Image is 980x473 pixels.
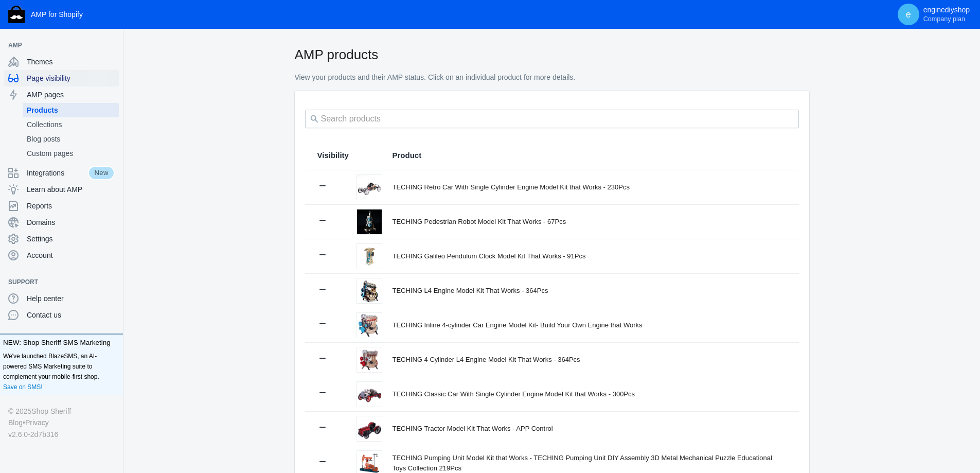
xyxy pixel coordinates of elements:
[357,382,382,407] img: 7a59186c-0102-411d-9974-769cc08a71c8_949e36e9-bde2-48c2-9dcb-a33aac1b643e.jpg
[27,217,115,227] span: Domains
[25,417,49,428] a: Privacy
[27,168,88,178] span: Integrations
[393,182,787,192] div: TECHING Retro Car With Single Cylinder Engine Model Kit that Works - 230Pcs
[27,310,115,320] span: Contact us
[27,184,115,195] span: Learn about AMP
[4,247,119,264] a: Account
[27,134,115,144] span: Blog posts
[4,181,119,198] a: Learn about AMP
[27,148,115,159] span: Custom pages
[23,103,119,117] a: Products
[317,150,349,161] span: Visibility
[393,355,787,365] div: TECHING 4 Cylinder L4 Engine Model Kit That Works - 364Pcs
[104,280,121,284] button: Add a sales channel
[357,313,382,338] img: TECHING-Inline-4-cylinder-Car-Engine-Model-Kit--Build-Your-Own-Engine-that-Works-enginediyshop-16...
[393,424,787,434] div: TECHING Tractor Model Kit That Works - APP Control
[357,347,382,372] img: ae70cc27-d592-4628-ad95-3958796a7bbf_e1a45eab-9fd0-4940-8ca1-b95d07faf2ee.jpg
[27,57,115,67] span: Themes
[393,453,787,473] div: TECHING Pumping Unit Model Kit that Works - TECHING Pumping Unit DIY Assembly 3D Metal Mechanical...
[4,54,119,70] a: Themes
[295,45,809,64] h2: AMP products
[8,417,23,428] a: Blog
[4,307,119,323] a: Contact us
[923,15,965,23] span: Company plan
[393,389,787,399] div: TECHING Classic Car With Single Cylinder Engine Model Kit that Works - 300Pcs
[31,10,83,19] span: AMP for Shopify
[4,198,119,214] a: Reports
[929,422,968,461] iframe: Drift Widget Chat Controller
[903,9,914,20] span: e
[8,6,25,23] img: Shop Sheriff Logo
[393,217,787,227] div: TECHING Pedestrian Robot Model Kit That Works - 67Pcs
[23,117,119,132] a: Collections
[27,119,115,130] span: Collections
[104,43,121,47] button: Add a sales channel
[357,278,382,303] img: TECHING-L4-Engine-Model-Kit-That-Works---364Pcs-enginediyshop-1686646682.jpg
[295,73,809,83] p: View your products and their AMP status. Click on an individual product for more details.
[393,251,787,261] div: TECHING Galileo Pendulum Clock Model Kit That Works - 91Pcs
[4,70,119,86] a: Page visibility
[88,166,115,180] span: New
[357,175,382,200] img: TECHING-Retro-Car-With-Single-Cylinder-Engine-Model-Kit-that-Works---230Pcs-enginediyshop-1686646...
[393,320,787,330] div: TECHING Inline 4-cylinder Car Engine Model Kit- Build Your Own Engine that Works
[357,416,382,441] img: f86fe4a9-5ef2-44ae-8831-75fb31e3144a_17806ec6-d4dd-46f4-a2c6-8bcd696fa5b1.jpg
[27,73,115,83] span: Page visibility
[8,40,104,50] span: AMP
[393,286,787,296] div: TECHING L4 Engine Model Kit That Works - 364Pcs
[3,382,43,392] a: Save on SMS!
[8,429,115,440] div: v2.6.0-2d7b316
[393,150,422,161] span: Product
[23,132,119,146] a: Blog posts
[357,209,382,234] img: TECHING-Pedestrian-Robot-Model-Kit-That-Works---67Pcs-enginediyshop-1686646643.jpg
[27,250,115,260] span: Account
[4,231,119,247] a: Settings
[305,110,799,128] input: Search products
[8,277,104,287] span: Support
[23,146,119,161] a: Custom pages
[27,234,115,244] span: Settings
[27,90,115,100] span: AMP pages
[27,201,115,211] span: Reports
[4,214,119,231] a: Domains
[8,406,115,417] div: © 2025
[27,293,115,304] span: Help center
[923,6,970,23] p: enginediyshop
[357,244,382,269] img: TECHING-Galileo-Pendulum-Clock-Model-Kit-That-Works---91Pcs-enginediyshop-1686646668.jpg
[31,406,71,417] a: Shop Sheriff
[27,105,115,115] span: Products
[4,86,119,103] a: AMP pages
[8,417,115,428] div: •
[4,165,119,181] a: IntegrationsNew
